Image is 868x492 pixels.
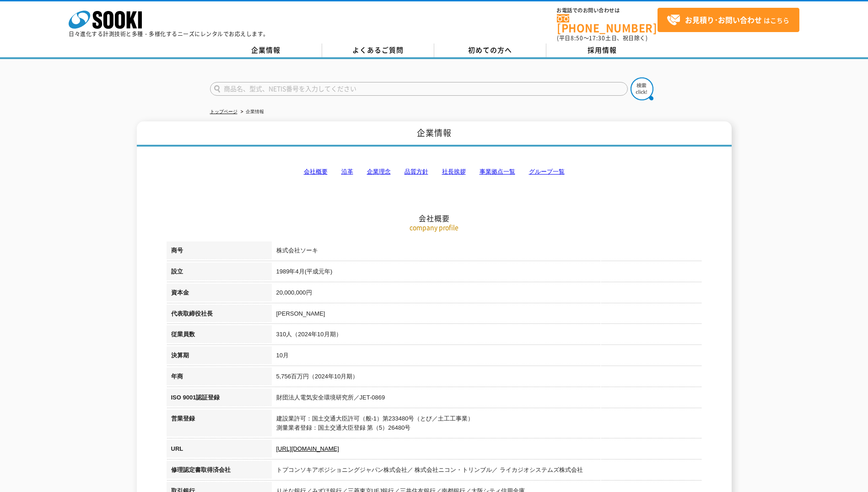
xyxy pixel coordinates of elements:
td: 5,756百万円（2024年10月期） [272,367,702,388]
th: 設立 [167,262,272,284]
th: 代表取締役社長 [167,305,272,326]
a: 事業拠点一覧 [480,168,515,175]
a: 社長挨拶 [442,168,466,175]
p: 日々進化する計測技術と多種・多様化するニーズにレンタルでお応えします。 [69,31,269,37]
th: ISO 9001認証登録 [167,388,272,410]
strong: お見積り･お問い合わせ [685,14,762,25]
td: 財団法人電気安全環境研究所／JET-0869 [272,388,702,410]
a: 会社概要 [304,168,328,175]
a: よくあるご質問 [322,44,434,57]
a: 企業理念 [367,168,391,175]
h2: 会社概要 [167,122,702,223]
span: はこちら [667,13,789,27]
span: 8:50 [571,34,583,42]
td: 株式会社ソーキ [272,241,702,262]
td: 20,000,000円 [272,284,702,305]
p: company profile [167,223,702,232]
a: [URL][DOMAIN_NAME] [276,445,339,452]
th: 年商 [167,367,272,388]
a: 採用情報 [546,44,658,57]
span: 17:30 [589,34,605,42]
a: 沿革 [341,168,353,175]
th: 決算期 [167,346,272,367]
td: 建設業許可：国土交通大臣許可（般-1）第233480号（とび／土工工事業） 測量業者登録：国土交通大臣登録 第（5）26480号 [272,410,702,440]
span: お電話でのお問い合わせは [557,8,658,13]
td: トプコンソキアポジショニングジャパン株式会社／ 株式会社ニコン・トリンブル／ ライカジオシステムズ株式会社 [272,461,702,482]
h1: 企業情報 [137,121,732,147]
a: お見積り･お問い合わせはこちら [658,8,799,32]
td: 1989年4月(平成元年) [272,262,702,284]
a: トップページ [210,109,237,114]
a: グループ一覧 [529,168,565,175]
a: 品質方針 [404,168,428,175]
li: 企業情報 [239,107,264,117]
a: [PHONE_NUMBER] [557,14,658,33]
img: btn_search.png [631,77,653,100]
th: 資本金 [167,284,272,305]
a: 企業情報 [210,44,322,57]
span: (平日 ～ 土日、祝日除く) [557,34,647,42]
span: 初めての方へ [468,45,512,55]
th: 修理認定書取得済会社 [167,461,272,482]
th: 営業登録 [167,410,272,440]
th: 従業員数 [167,325,272,346]
td: [PERSON_NAME] [272,305,702,326]
a: 初めての方へ [434,44,546,57]
th: URL [167,440,272,461]
td: 10月 [272,346,702,367]
input: 商品名、型式、NETIS番号を入力してください [210,82,628,96]
td: 310人（2024年10月期） [272,325,702,346]
th: 商号 [167,241,272,262]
